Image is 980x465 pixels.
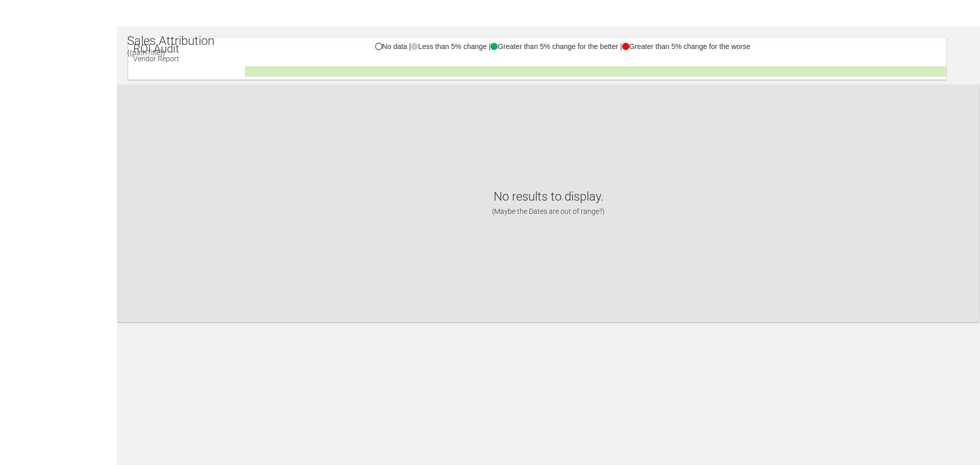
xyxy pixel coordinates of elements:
[492,207,605,215] span: (Maybe the Dates are out of range?)
[128,190,969,217] h1: No results to display.
[127,44,214,58] p: {{pathTitle}}
[133,55,179,63] p: Vendor Report
[127,34,214,47] h1: Sales Attribution
[128,43,946,60] div: No data | Less than 5% change | Greater than 5% change for the better | Greater than 5% change fo...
